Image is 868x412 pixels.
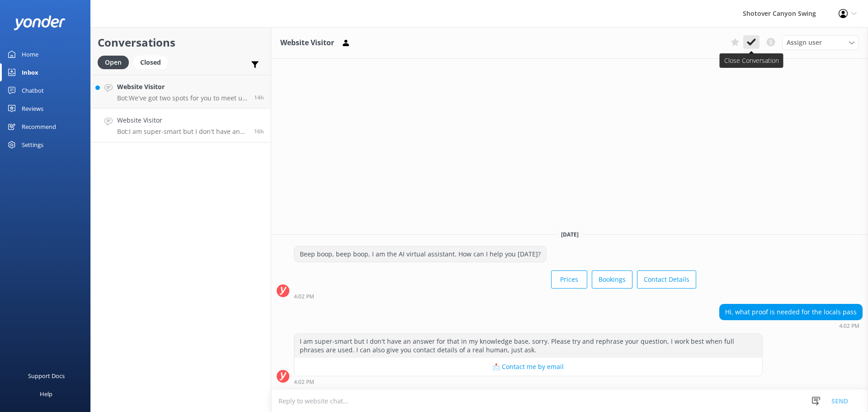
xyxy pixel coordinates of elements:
[91,75,271,109] a: Website VisitorBot:We've got two spots for you to meet us: our booking office at [STREET_ADDRESS]...
[592,270,632,289] button: Bookings
[280,37,334,49] h3: Website Visitor
[22,136,43,154] div: Settings
[294,379,314,385] strong: 4:02 PM
[98,57,133,67] a: Open
[14,15,66,30] img: yonder-white-logo.png
[551,270,587,289] button: Prices
[117,115,247,125] h4: Website Visitor
[98,56,129,69] div: Open
[22,81,44,99] div: Chatbot
[839,323,859,329] strong: 4:02 PM
[91,109,271,142] a: Website VisitorBot:I am super-smart but I don't have an answer for that in my knowledge base, sor...
[294,358,762,376] button: 📩 Contact me by email
[720,304,862,320] div: Hi, what proof is needed for the locals pass
[787,38,822,47] span: Assign user
[40,385,52,403] div: Help
[254,94,264,101] span: Oct 09 2025 05:52pm (UTC +13:00) Pacific/Auckland
[133,57,172,67] a: Closed
[254,128,264,135] span: Oct 09 2025 04:02pm (UTC +13:00) Pacific/Auckland
[556,231,584,238] span: [DATE]
[637,270,696,289] button: Contact Details
[294,334,762,358] div: I am super-smart but I don't have an answer for that in my knowledge base, sorry. Please try and ...
[719,322,863,329] div: Oct 09 2025 04:02pm (UTC +13:00) Pacific/Auckland
[28,367,65,385] div: Support Docs
[294,294,314,299] strong: 4:02 PM
[22,63,38,81] div: Inbox
[22,45,38,63] div: Home
[294,293,696,299] div: Oct 09 2025 04:02pm (UTC +13:00) Pacific/Auckland
[782,35,859,50] div: Assign User
[117,128,247,136] p: Bot: I am super-smart but I don't have an answer for that in my knowledge base, sorry. Please try...
[98,34,264,51] h2: Conversations
[22,118,56,136] div: Recommend
[294,379,763,385] div: Oct 09 2025 04:02pm (UTC +13:00) Pacific/Auckland
[294,246,546,262] div: Beep boop, beep boop, I am the AI virtual assistant. How can I help you [DATE]?
[117,94,247,102] p: Bot: We've got two spots for you to meet us: our booking office at [STREET_ADDRESS], and the Shot...
[22,99,43,118] div: Reviews
[133,56,168,69] div: Closed
[117,82,247,92] h4: Website Visitor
